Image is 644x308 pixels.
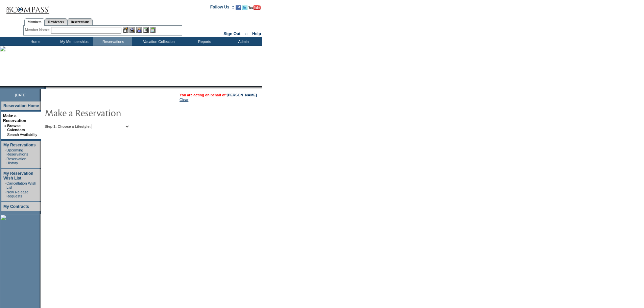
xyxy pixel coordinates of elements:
a: My Contracts [3,204,29,209]
td: Vacation Collection [132,37,184,46]
td: Home [15,37,54,46]
a: [PERSON_NAME] [227,93,257,97]
a: Subscribe to our YouTube Channel [248,7,261,11]
a: New Release Requests [6,190,28,198]
td: My Memberships [54,37,93,46]
td: · [4,133,6,137]
div: Member Name: [25,27,51,33]
a: My Reservation Wish List [3,171,33,181]
img: View [129,27,135,33]
a: Members [24,18,45,26]
td: Reports [184,37,223,46]
img: pgTtlMakeReservation.gif [45,106,180,119]
a: Follow us on Twitter [242,7,247,11]
td: · [5,157,6,165]
a: Reservations [67,18,93,25]
td: Admin [223,37,262,46]
img: b_edit.gif [123,27,128,33]
a: Help [252,31,261,36]
td: · [5,181,6,189]
span: :: [245,31,248,36]
a: Clear [180,98,188,102]
a: Browse Calendars [7,124,25,132]
td: Follow Us :: [210,4,234,12]
b: » [4,124,6,128]
a: Upcoming Reservations [6,148,28,156]
a: Residences [45,18,67,25]
img: Impersonate [136,27,142,33]
a: My Reservations [3,143,35,147]
a: Search Availability [7,133,37,137]
a: Sign Out [223,31,240,36]
span: [DATE] [15,93,26,97]
img: Follow us on Twitter [242,5,247,10]
span: You are acting on behalf of: [180,93,257,97]
img: promoShadowLeftCorner.gif [43,86,46,89]
a: Make a Reservation [3,114,26,123]
a: Cancellation Wish List [6,181,36,189]
td: · [5,190,6,198]
td: · [5,148,6,156]
img: Become our fan on Facebook [236,5,241,10]
a: Reservation Home [3,103,39,108]
img: b_calculator.gif [150,27,156,33]
a: Reservation History [6,157,26,165]
td: Reservations [93,37,132,46]
b: Step 1: Choose a Lifestyle: [45,124,91,128]
img: Subscribe to our YouTube Channel [248,5,261,10]
a: Become our fan on Facebook [236,7,241,11]
img: Reservations [143,27,149,33]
